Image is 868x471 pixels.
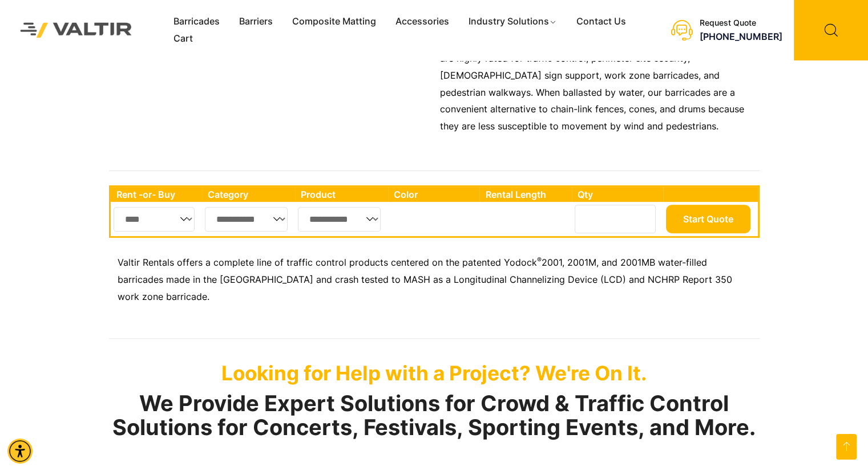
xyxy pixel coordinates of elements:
[388,187,480,202] th: Color
[479,187,572,202] th: Rental Length
[700,31,782,42] a: call (888) 496-3625
[295,187,388,202] th: Product
[567,13,636,30] a: Contact Us
[205,207,288,232] select: Single select
[229,13,282,30] a: Barriers
[700,18,782,28] div: Request Quote
[575,205,656,233] input: Number
[537,255,542,264] sup: ®
[440,33,754,136] p: Our heady-duty barricades are made in the [GEOGRAPHIC_DATA] and are highly rated for traffic cont...
[111,187,202,202] th: Rent -or- Buy
[164,13,229,30] a: Barricades
[459,13,567,30] a: Industry Solutions
[282,13,386,30] a: Composite Matting
[118,257,732,302] span: 2001, 2001M, and 2001MB water-filled barricades made in the [GEOGRAPHIC_DATA] and crash tested to...
[666,205,750,233] button: Start Quote
[109,392,760,440] h2: We Provide Expert Solutions for Crowd & Traffic Control Solutions for Concerts, Festivals, Sporti...
[118,257,537,268] span: Valtir Rentals offers a complete line of traffic control products centered on the patented Yodock
[572,187,663,202] th: Qty
[298,207,381,232] select: Single select
[7,438,33,464] div: Accessibility Menu
[386,13,459,30] a: Accessories
[836,434,857,460] a: Open this option
[109,361,760,385] p: Looking for Help with a Project? We're On It.
[114,207,195,232] select: Single select
[9,11,144,49] img: Valtir Rentals
[164,30,203,47] a: Cart
[202,187,296,202] th: Category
